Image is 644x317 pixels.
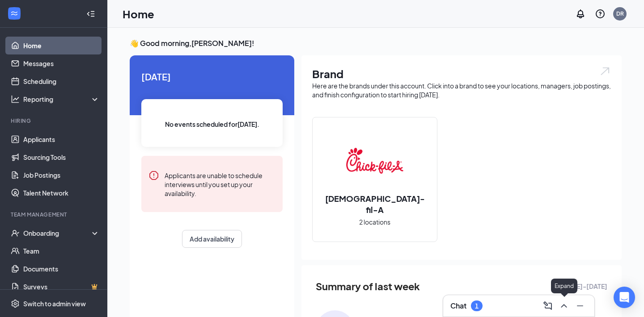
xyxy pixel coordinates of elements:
[616,10,624,17] div: DR
[23,54,100,72] a: Messages
[23,278,100,296] a: SurveysCrown
[11,117,98,125] div: Hiring
[23,72,100,90] a: Scheduling
[11,229,20,238] svg: UserCheck
[23,95,100,104] div: Reporting
[23,184,100,202] a: Talent Network
[559,300,569,311] svg: ChevronUp
[541,299,555,313] button: ComposeMessage
[23,260,100,278] a: Documents
[141,70,283,83] span: [DATE]
[557,299,571,313] button: ChevronUp
[23,148,100,166] a: Sourcing Tools
[23,242,100,260] a: Team
[23,166,100,184] a: Job Postings
[359,217,390,227] span: 2 locations
[551,279,577,293] div: Expand
[575,300,585,311] svg: Minimize
[11,211,98,218] div: Team Management
[130,38,622,48] h3: 👋 Good morning, [PERSON_NAME] !
[23,37,100,54] a: Home
[23,229,92,238] div: Onboarding
[599,66,611,76] img: open.6027fd2a22e1237b5b06.svg
[11,299,20,308] svg: Settings
[123,6,154,21] h1: Home
[23,299,86,308] div: Switch to admin view
[614,287,635,308] div: Open Intercom Messenger
[595,8,606,19] svg: QuestionInfo
[312,81,611,99] div: Here are the brands under this account. Click into a brand to see your locations, managers, job p...
[165,119,259,129] span: No events scheduled for [DATE] .
[450,301,466,311] h3: Chat
[573,299,587,313] button: Minimize
[312,66,611,81] h1: Brand
[346,132,403,189] img: Chick-fil-A
[148,170,159,181] svg: Error
[23,130,100,148] a: Applicants
[313,193,437,215] h2: [DEMOGRAPHIC_DATA]-fil-A
[165,170,275,198] div: Applicants are unable to schedule interviews until you set up your availability.
[575,8,586,19] svg: Notifications
[86,9,95,18] svg: Collapse
[562,281,607,291] span: [DATE] - [DATE]
[316,279,420,294] span: Summary of last week
[475,302,479,310] div: 1
[11,95,20,104] svg: Analysis
[10,9,19,18] svg: WorkstreamLogo
[182,230,242,248] button: Add availability
[542,300,553,311] svg: ComposeMessage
